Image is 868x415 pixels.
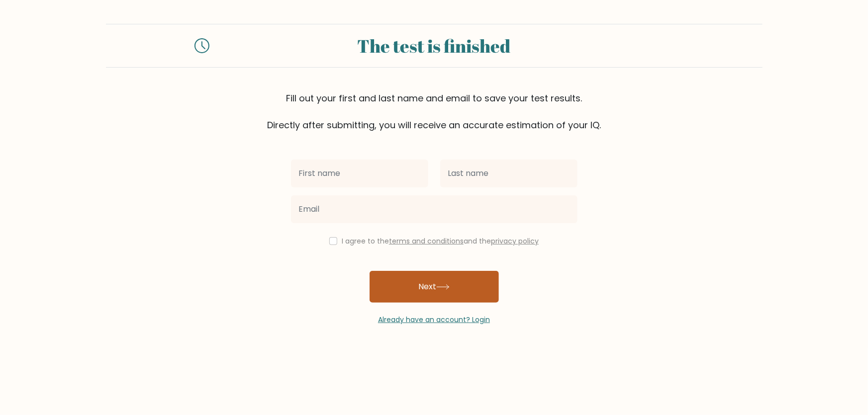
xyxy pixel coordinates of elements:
input: Email [291,195,578,223]
a: privacy policy [491,236,539,246]
a: terms and conditions [389,236,464,246]
a: Already have an account? Login [378,315,490,325]
div: The test is finished [221,32,647,59]
div: Fill out your first and last name and email to save your test results. Directly after submitting,... [106,91,763,132]
label: I agree to the and the [342,236,539,246]
input: First name [291,160,428,187]
button: Next [370,271,499,303]
input: Last name [440,160,578,187]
